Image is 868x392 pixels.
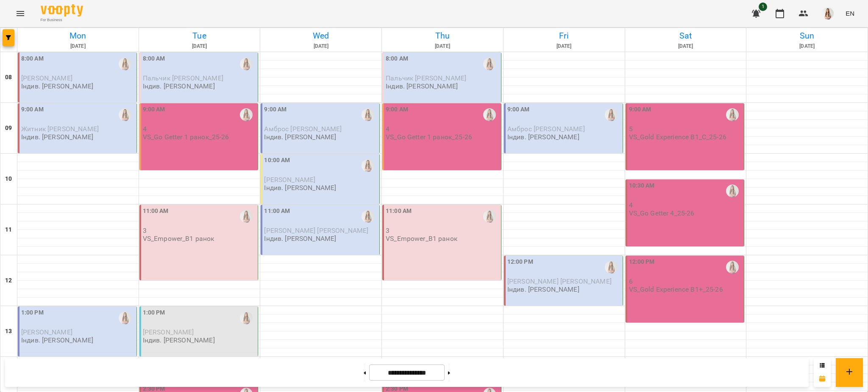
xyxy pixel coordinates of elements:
[362,210,374,223] div: Михно Віта Олександрівна
[629,181,655,190] label: 10:30 AM
[240,108,253,121] img: Михно Віта Олександрівна
[264,105,287,114] label: 9:00 AM
[626,42,745,50] h6: [DATE]
[143,54,165,63] label: 8:00 AM
[629,125,743,133] p: 5
[726,261,739,273] img: Михно Віта Олександрівна
[119,108,131,121] img: Михно Віта Олександрівна
[386,105,408,114] label: 9:00 AM
[605,261,618,273] img: Михно Віта Олександрівна
[386,235,457,242] p: VS_Empower_B1 ранок
[726,185,739,197] img: Михно Віта Олександрівна
[629,278,743,285] p: 6
[629,133,726,141] p: VS_Gold Experience B1_C_25-26
[383,29,502,42] h6: Thu
[507,125,585,133] span: Амброс [PERSON_NAME]
[362,159,374,172] img: Михно Віта Олександрівна
[5,73,12,82] h6: 08
[386,133,472,141] p: VS_Go Getter 1 ранок_25-26
[21,105,44,114] label: 9:00 AM
[822,8,834,19] img: 991d444c6ac07fb383591aa534ce9324.png
[507,277,612,285] span: [PERSON_NAME] [PERSON_NAME]
[143,308,165,317] label: 1:00 PM
[143,337,215,344] p: Індив. [PERSON_NAME]
[143,74,223,82] span: Пальчик [PERSON_NAME]
[19,42,137,50] h6: [DATE]
[507,105,530,114] label: 9:00 AM
[5,225,12,235] h6: 11
[842,6,858,21] button: EN
[264,207,290,216] label: 11:00 AM
[483,108,496,121] img: Михно Віта Олександрівна
[505,29,623,42] h6: Fri
[507,286,579,293] p: Індив. [PERSON_NAME]
[629,257,655,267] label: 12:00 PM
[507,257,533,267] label: 12:00 PM
[264,226,368,235] span: [PERSON_NAME] [PERSON_NAME]
[605,108,618,121] img: Михно Віта Олександрівна
[240,58,253,70] div: Михно Віта Олександрівна
[143,328,194,336] span: [PERSON_NAME]
[748,42,866,50] h6: [DATE]
[21,308,44,317] label: 1:00 PM
[483,58,496,70] img: Михно Віта Олександрівна
[362,108,374,121] img: Михно Віта Олександрівна
[140,29,259,42] h6: Tue
[10,3,31,24] button: Menu
[726,108,739,121] img: Михно Віта Олександрівна
[21,337,93,344] p: Індив. [PERSON_NAME]
[629,202,743,209] p: 4
[386,54,408,63] label: 8:00 AM
[507,133,579,141] p: Індив. [PERSON_NAME]
[5,124,12,133] h6: 09
[386,227,499,234] p: 3
[119,312,131,324] img: Михно Віта Олександрівна
[626,29,745,42] h6: Sat
[629,210,695,217] p: VS_Go Getter 4_25-26
[240,210,253,223] img: Михно Віта Олександрівна
[629,286,723,293] p: VS_Gold Experience B1+_25-26
[119,58,131,70] img: Михно Віта Олександрівна
[386,74,466,82] span: Пальчик [PERSON_NAME]
[264,133,336,141] p: Індив. [PERSON_NAME]
[143,227,256,234] p: 3
[19,29,137,42] h6: Mon
[21,54,44,63] label: 8:00 AM
[21,83,93,90] p: Індив. [PERSON_NAME]
[262,29,380,42] h6: Wed
[143,133,229,141] p: VS_Go Getter 1 ранок_25-26
[262,42,380,50] h6: [DATE]
[21,133,93,141] p: Індив. [PERSON_NAME]
[264,176,315,184] span: [PERSON_NAME]
[143,207,169,216] label: 11:00 AM
[41,17,83,23] span: For Business
[748,29,866,42] h6: Sun
[383,42,502,50] h6: [DATE]
[759,3,767,11] span: 1
[41,4,83,17] img: Voopty Logo
[21,328,72,336] span: [PERSON_NAME]
[505,42,623,50] h6: [DATE]
[386,125,499,133] p: 4
[629,105,651,114] label: 9:00 AM
[240,312,253,324] img: Михно Віта Олександрівна
[264,125,342,133] span: Амброс [PERSON_NAME]
[483,210,496,223] img: Михно Віта Олександрівна
[143,235,214,242] p: VS_Empower_B1 ранок
[264,235,336,242] p: Індив. [PERSON_NAME]
[386,207,412,216] label: 11:00 AM
[143,105,165,114] label: 9:00 AM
